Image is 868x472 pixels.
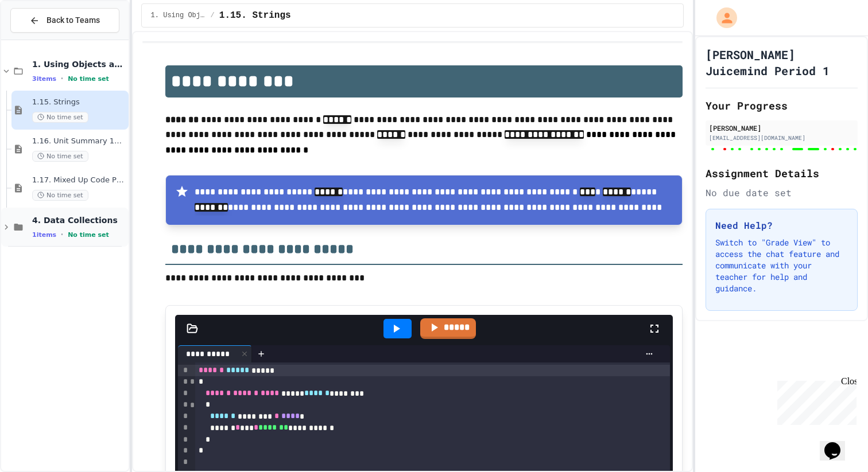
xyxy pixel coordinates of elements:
[32,112,88,123] span: No time set
[704,5,740,31] div: My Account
[32,75,56,83] span: 3 items
[706,46,858,79] h1: [PERSON_NAME] Juicemind Period 1
[709,134,854,142] div: [EMAIL_ADDRESS][DOMAIN_NAME]
[706,97,858,114] h2: Your Progress
[32,215,126,225] span: 4. Data Collections
[151,11,206,20] span: 1. Using Objects and Methods
[68,231,109,239] span: No time set
[773,376,857,425] iframe: chat widget
[32,231,56,239] span: 1 items
[709,123,854,133] div: [PERSON_NAME]
[706,186,858,200] div: No due date set
[32,151,88,162] span: No time set
[32,97,126,107] span: 1.15. Strings
[715,237,848,294] p: Switch to "Grade View" to access the chat feature and communicate with your teacher for help and ...
[211,11,215,20] span: /
[5,5,79,73] div: Chat with us now!Close
[61,230,63,239] span: •
[61,74,63,83] span: •
[32,59,126,69] span: 1. Using Objects and Methods
[10,8,119,33] button: Back to Teams
[706,165,858,181] h2: Assignment Details
[715,219,848,232] h3: Need Help?
[46,14,100,26] span: Back to Teams
[32,190,88,201] span: No time set
[219,9,291,22] span: 1.15. Strings
[820,426,857,461] iframe: chat widget
[68,75,109,83] span: No time set
[32,136,126,146] span: 1.16. Unit Summary 1a (1.1-1.6)
[32,175,126,185] span: 1.17. Mixed Up Code Practice 1.1-1.6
